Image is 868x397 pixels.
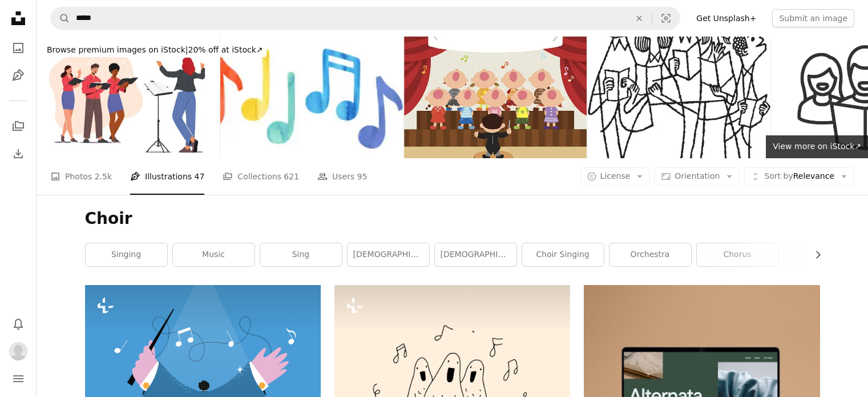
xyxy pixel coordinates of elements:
a: Photos [7,37,30,59]
a: [DEMOGRAPHIC_DATA] choir [348,243,429,266]
a: worship [784,243,866,266]
span: 20% off at iStock ↗ [47,45,263,54]
button: scroll list to the right [808,243,820,266]
a: Illustrations [7,64,30,87]
a: View more on iStock↗ [766,135,868,158]
img: Singers Choir Event. Characters Singing in Chorus. Young Men and Women with Singing Books Perform... [37,37,219,158]
a: [DEMOGRAPHIC_DATA] [435,243,516,266]
span: License [600,171,631,181]
span: 95 [357,170,368,183]
span: Browse premium images on iStock | [47,45,188,54]
button: Profile [7,340,30,363]
a: singing [86,243,167,266]
img: Colourful music note symbols of different color: pink, red, orange, yellow, green, blue, cyan, pu... [220,37,403,158]
a: orchestra [609,243,691,266]
img: Avatar of user Avi Silberstein [9,342,27,360]
a: Browse premium images on iStock|20% off at iStock↗ [37,37,273,64]
span: Sort by [764,171,793,181]
span: 2.5k [95,170,112,183]
a: chorus [697,243,778,266]
button: License [580,167,651,186]
span: Relevance [764,171,834,182]
a: music [173,243,255,266]
a: Photos 2.5k [50,158,112,195]
button: Orientation [655,167,740,186]
img: exhibition of a song [404,37,587,158]
a: Collections [7,115,30,138]
a: Users 95 [317,158,368,195]
button: Visual search [652,7,680,29]
button: Sort byRelevance [744,167,854,186]
button: Search Unsplash [51,7,70,29]
h1: Choir [85,208,820,229]
button: Menu [7,367,30,390]
span: 621 [284,170,299,183]
button: Clear [627,7,652,29]
a: sing [260,243,342,266]
img: Illustration of singing choir of five people [588,37,770,158]
span: Orientation [675,171,720,181]
a: Download History [7,142,30,165]
button: Notifications [7,312,30,335]
form: Find visuals sitewide [50,7,680,30]
button: Submit an image [772,9,854,27]
span: View more on iStock ↗ [773,142,861,151]
a: Collections 621 [223,158,299,195]
a: choir singing [522,243,604,266]
a: Get Unsplash+ [689,9,763,27]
